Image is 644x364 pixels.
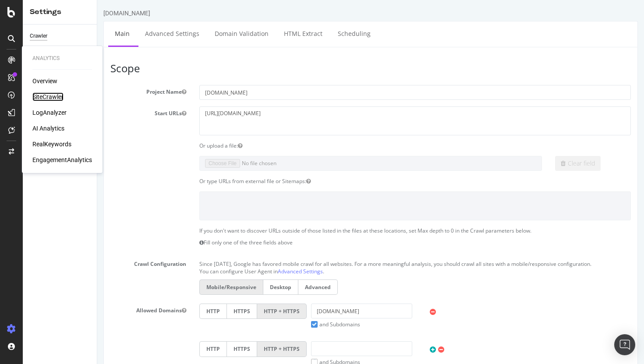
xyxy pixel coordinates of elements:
[180,21,232,46] a: HTML Extract
[30,32,47,41] div: Crawler
[102,341,129,357] label: HTTP
[160,341,209,357] label: HTTP + HTTPS
[180,268,226,275] a: Advanced Settings
[32,55,92,62] div: Analytics
[85,307,89,314] button: Allowed Domains
[6,9,53,18] div: [DOMAIN_NAME]
[13,63,534,74] h3: Scope
[102,239,534,246] p: Fill only one of the three fields above
[102,279,166,295] label: Mobile/Responsive
[102,268,534,275] p: You can configure User Agent in .
[234,21,280,46] a: Scheduling
[102,227,534,234] p: If you don't want to discover URLs outside of those listed in the files at these locations, set M...
[85,110,89,117] button: Start URLs
[32,124,64,133] a: AI Analytics
[214,321,263,328] label: and Subdomains
[7,257,96,268] label: Crawl Configuration
[96,177,540,185] div: Or type URLs from external file or Sitemaps:
[160,304,209,319] label: HTTP + HTTPS
[166,279,201,295] label: Desktop
[102,257,534,268] p: Since [DATE], Google has favored mobile crawl for all websites. For a more meaningful analysis, y...
[129,304,160,319] label: HTTPS
[32,108,67,117] a: LogAnalyzer
[41,21,109,46] a: Advanced Settings
[96,142,540,149] div: Or upload a file:
[129,341,160,357] label: HTTPS
[102,106,534,135] textarea: [URL][DOMAIN_NAME]
[30,32,91,41] a: Crawler
[7,304,96,314] label: Allowed Domains
[7,85,96,95] label: Project Name
[102,304,129,319] label: HTTP
[30,44,53,53] div: Keywords
[30,44,91,53] a: Keywords
[85,88,89,95] button: Project Name
[614,334,635,355] div: Open Intercom Messenger
[32,140,71,148] a: RealKeywords
[32,77,57,85] a: Overview
[11,21,39,46] a: Main
[7,106,96,117] label: Start URLs
[201,279,241,295] label: Advanced
[32,155,92,164] a: EngagementAnalytics
[111,21,178,46] a: Domain Validation
[32,92,64,101] a: SiteCrawler
[30,7,90,17] div: Settings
